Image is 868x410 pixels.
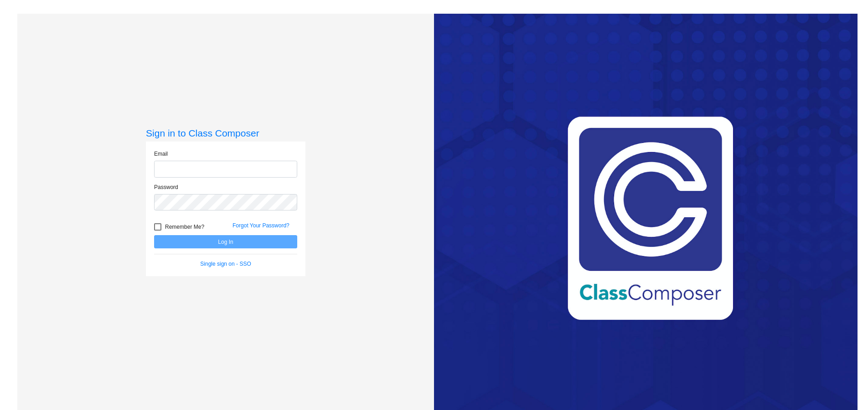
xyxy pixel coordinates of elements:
[154,150,168,158] label: Email
[200,261,251,267] a: Single sign on - SSO
[154,183,178,191] label: Password
[165,221,204,232] span: Remember Me?
[232,222,289,229] a: Forgot Your Password?
[154,235,297,248] button: Log In
[146,127,305,139] h3: Sign in to Class Composer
